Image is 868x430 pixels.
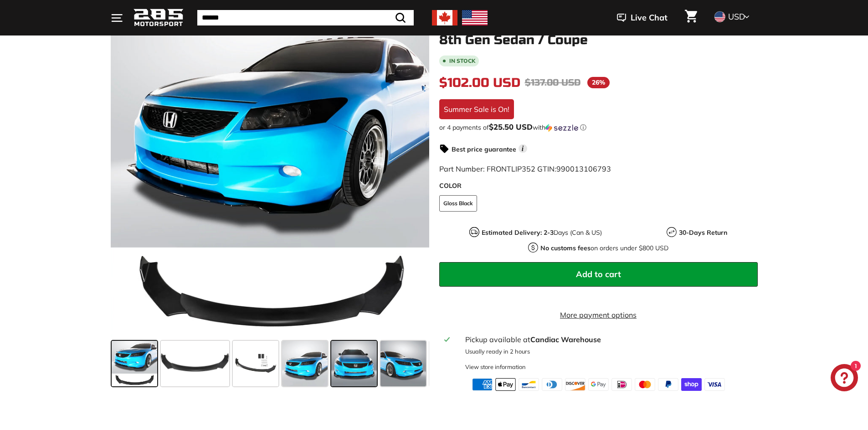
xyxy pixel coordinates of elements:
[679,2,703,33] a: Cart
[439,75,520,91] span: $102.00 USD
[611,378,632,391] img: ideal
[465,347,752,356] p: Usually ready in 2 hours
[519,378,539,391] img: bancontact
[519,144,527,153] span: i
[556,164,611,173] span: 990013106793
[452,145,516,153] strong: Best price guarantee
[525,77,580,88] span: $137.00 USD
[542,378,562,391] img: diners_club
[545,124,578,132] img: Sezzle
[631,12,668,24] span: Live Chat
[658,378,678,391] img: paypal
[197,10,414,25] input: Search
[635,378,655,391] img: master
[439,181,758,191] label: COLOR
[449,58,475,64] b: In stock
[489,122,533,132] span: $25.50 USD
[465,363,526,371] div: View store information
[704,378,725,391] img: visa
[540,243,668,253] p: on orders under $800 USD
[439,309,758,320] a: More payment options
[588,378,609,391] img: google_pay
[576,269,621,279] span: Add to cart
[439,164,611,173] span: Part Number: FRONTLIP352 GTIN:
[439,262,758,287] button: Add to cart
[681,378,702,391] img: shopify_pay
[565,378,586,391] img: discover
[482,228,554,237] strong: Estimated Delivery: 2-3
[439,123,758,132] div: or 4 payments of with
[605,6,679,29] button: Live Chat
[439,19,758,47] h1: Front Lip Splitter - [DATE]-[DATE] Honda Accord 8th Gen Sedan / Coupe
[495,378,516,391] img: apple_pay
[134,7,184,29] img: Logo_285_Motorsport_areodynamics_components
[828,364,861,394] inbox-online-store-chat: Shopify online store chat
[472,378,493,391] img: american_express
[482,228,602,238] p: Days (Can & US)
[728,11,745,22] span: USD
[465,334,752,345] div: Pickup available at
[679,228,727,237] strong: 30-Days Return
[587,77,610,88] span: 26%
[439,99,514,119] div: Summer Sale is On!
[540,244,591,252] strong: No customs fees
[439,123,758,132] div: or 4 payments of$25.50 USDwithSezzle Click to learn more about Sezzle
[530,335,601,344] strong: Candiac Warehouse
